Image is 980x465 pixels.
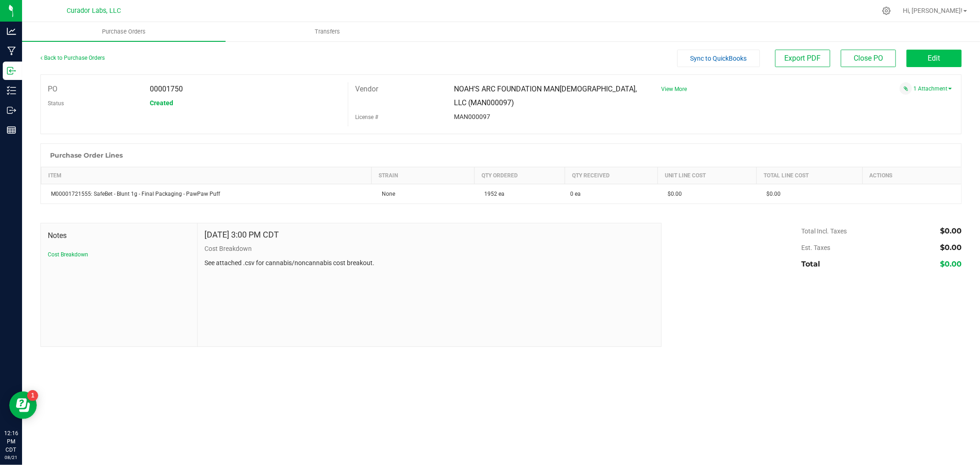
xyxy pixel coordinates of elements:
th: Strain [372,167,475,184]
span: Transfers [302,28,352,36]
span: Close PO [854,54,883,62]
label: PO [48,82,57,96]
div: Manage settings [881,6,892,15]
h1: Purchase Order Lines [50,152,123,159]
span: 0 ea [570,190,581,198]
span: Purchase Orders [90,28,158,36]
span: Total Incl. Taxes [801,227,847,235]
p: See attached .csv for cannabis/noncannabis cost breakout. [204,258,654,268]
a: Transfers [226,22,429,41]
inline-svg: Inventory [7,86,16,95]
th: Total Line Cost [756,167,862,184]
button: Export PDF [775,50,830,67]
th: Actions [862,167,961,184]
button: Edit [906,50,962,67]
div: M00001721555: SafeBet - Blunt 1g - Final Packaging - PawPaw Puff [47,190,366,198]
p: Cost Breakdown [204,244,654,254]
a: 1 Attachment [913,85,952,92]
inline-svg: Reports [7,125,16,135]
span: Curador Labs, LLC [67,7,121,15]
span: Sync to QuickBooks [691,55,747,62]
span: Created [150,99,174,107]
iframe: Resource center unread badge [27,390,38,401]
span: Edit [928,54,940,62]
inline-svg: Manufacturing [7,46,16,56]
span: $0.00 [762,191,781,197]
iframe: Resource center [9,391,37,419]
span: None [377,191,395,197]
span: Notes [48,230,190,241]
span: MAN000097 [454,113,490,120]
label: Status [48,96,64,110]
span: Export PDF [785,54,821,62]
a: Purchase Orders [22,22,226,41]
span: Hi, [PERSON_NAME]! [903,7,963,14]
label: License # [355,110,378,124]
button: Sync to QuickBooks [677,50,760,67]
span: 1952 ea [480,191,505,197]
span: Total [801,260,820,268]
h4: [DATE] 3:00 PM CDT [204,230,279,239]
span: 00001750 [150,85,183,93]
label: Vendor [355,82,378,96]
th: Unit Line Cost [658,167,757,184]
th: Qty Ordered [475,167,565,184]
span: Est. Taxes [801,244,830,251]
span: $0.00 [940,243,962,252]
span: $0.00 [663,191,682,197]
p: 08/21 [4,454,18,461]
inline-svg: Analytics [7,27,16,36]
th: Qty Received [565,167,657,184]
button: Cost Breakdown [48,250,88,259]
span: $0.00 [940,227,962,235]
button: Close PO [841,50,896,67]
a: Back to Purchase Orders [40,55,105,61]
th: Item [41,167,372,184]
a: View More [661,86,687,92]
inline-svg: Outbound [7,106,16,115]
p: 12:16 PM CDT [4,429,18,454]
span: NOAH'S ARC FOUNDATION MAN[DEMOGRAPHIC_DATA], LLC (MAN000097) [454,85,637,107]
span: Attach a document [900,82,912,95]
span: $0.00 [940,260,962,268]
inline-svg: Inbound [7,66,16,75]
